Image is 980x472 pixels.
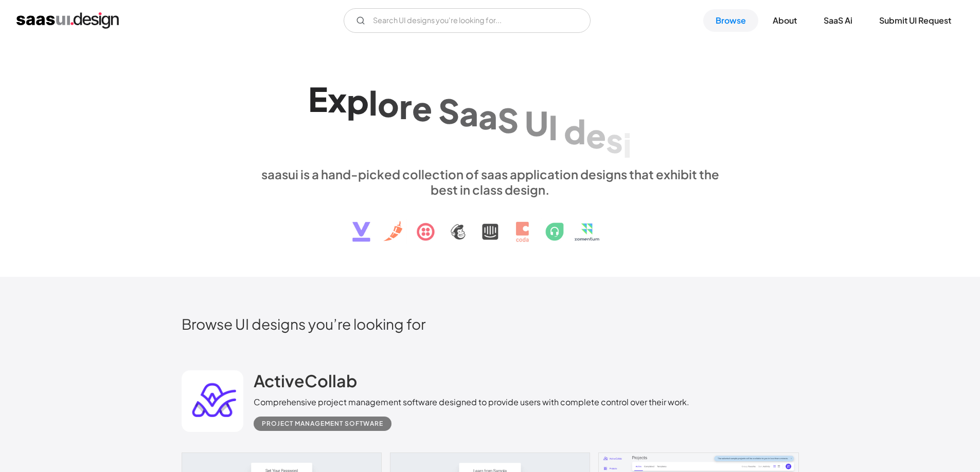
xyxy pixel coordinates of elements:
[328,80,347,119] div: x
[369,82,378,122] div: l
[623,125,632,164] div: i
[334,197,646,251] img: text, icon, saas logo
[262,418,383,430] div: Project Management Software
[438,91,459,130] div: S
[182,315,799,333] h2: Browse UI designs you’re looking for
[254,166,727,197] div: saasui is a hand-picked collection of saas application designs that exhibit the best in class des...
[811,9,865,32] a: SaaS Ai
[478,97,497,136] div: a
[378,84,399,123] div: o
[344,8,591,33] input: Search UI designs you're looking for...
[548,107,558,146] div: I
[344,8,591,33] form: Email Form
[606,120,623,159] div: s
[459,93,478,133] div: a
[760,9,809,32] a: About
[586,115,606,155] div: e
[497,100,519,139] div: S
[412,88,432,128] div: e
[254,370,357,391] h2: ActiveCollab
[254,78,727,157] h1: Explore SaaS UI design patterns & interactions.
[347,81,369,120] div: p
[254,396,689,408] div: Comprehensive project management software designed to provide users with complete control over th...
[308,79,328,118] div: E
[564,111,586,150] div: d
[16,12,119,29] a: home
[525,103,548,143] div: U
[399,86,412,125] div: r
[867,9,964,32] a: Submit UI Request
[254,370,357,396] a: ActiveCollab
[703,9,758,32] a: Browse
